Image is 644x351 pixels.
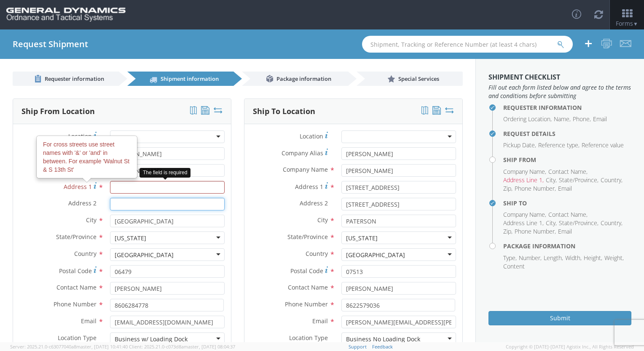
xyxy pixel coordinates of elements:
li: Ordering Location [503,115,552,123]
li: Country [601,219,623,227]
span: City [317,216,328,224]
span: Phone Number [285,300,328,308]
li: Width [565,254,582,262]
div: Business No Loading Dock [346,335,420,343]
li: Country [601,176,623,184]
span: Package information [276,75,331,82]
button: Submit [488,311,631,325]
a: Feedback [372,343,393,350]
h3: Ship To Location [253,107,315,116]
div: For cross streets use street names with '&' or 'and' in between. For example 'Walnut St & S 13th St' [37,136,137,178]
span: Location Type [58,334,97,342]
li: Email [558,227,572,236]
div: [GEOGRAPHIC_DATA] [115,251,174,259]
span: Postal Code [59,267,92,275]
h4: Package Information [503,243,631,249]
a: Shipment information [127,72,233,86]
h3: Ship From Location [21,107,95,116]
li: Content [503,262,525,271]
li: Zip [503,184,513,193]
li: State/Province [559,219,598,227]
a: Support [349,343,367,350]
span: Location [68,132,92,140]
div: [GEOGRAPHIC_DATA] [346,251,405,259]
li: Pickup Date [503,141,536,149]
a: Package information [242,72,348,86]
span: Phone Number [54,300,97,308]
li: City [546,219,557,227]
span: ▼ [633,20,638,27]
img: gd-ots-0c3321f2eb4c994f95cb.png [6,8,126,22]
span: Contact Name [288,283,328,291]
li: Length [544,254,563,262]
li: Contact Name [548,168,588,176]
a: Special Services [357,72,463,86]
span: Server: 2025.21.0-c63077040a8 [10,343,128,350]
span: Shipment information [161,75,219,82]
span: Forms [616,19,638,27]
div: The field is required [140,168,191,178]
li: Type [503,254,517,262]
span: Company Alias [282,149,323,157]
span: State/Province [56,233,97,241]
li: Weight [604,254,624,262]
input: Shipment, Tracking or Reference Number (at least 4 chars) [362,36,573,53]
span: Special Services [398,75,439,82]
li: State/Province [559,176,598,184]
span: Email [312,317,328,325]
li: Phone Number [515,227,556,236]
span: Address 2 [300,199,328,207]
div: Business w/ Loading Dock [115,335,188,343]
span: Postal Code [290,267,323,275]
h4: Request Details [503,130,631,137]
li: Name [554,115,571,123]
span: Fill out each form listed below and agree to the terms and conditions before submitting [488,83,631,100]
li: Reference value [582,141,624,149]
li: Zip [503,227,513,236]
span: Company Name [283,165,328,173]
li: Email [558,184,572,193]
span: Location [300,132,323,140]
span: Location Type [289,334,328,342]
span: Email [81,317,97,325]
h4: Request Shipment [13,40,88,49]
span: Address 2 [68,199,97,207]
li: Company Name [503,210,546,219]
li: Company Name [503,168,546,176]
div: [US_STATE] [346,234,378,242]
span: Country [306,250,328,258]
li: Phone [573,115,591,123]
h4: Ship To [503,200,631,206]
li: Phone Number [515,184,556,193]
span: Address 1 [64,183,92,191]
span: State/Province [287,233,328,241]
span: Requester information [45,75,104,82]
li: Height [584,254,602,262]
span: master, [DATE] 08:04:37 [184,343,235,350]
li: Address Line 1 [503,176,544,184]
li: Reference type [538,141,580,149]
li: Contact Name [548,210,588,219]
span: Client: 2025.21.0-c073d8a [129,343,235,350]
li: Number [519,254,542,262]
h4: Ship From [503,157,631,163]
span: Address 1 [295,183,323,191]
a: Requester information [13,72,119,86]
span: master, [DATE] 10:41:40 [76,343,128,350]
li: Email [593,115,607,123]
li: City [546,176,557,184]
li: Address Line 1 [503,219,544,227]
span: Copyright © [DATE]-[DATE] Agistix Inc., All Rights Reserved [506,343,634,350]
h3: Shipment Checklist [488,74,631,81]
div: [US_STATE] [115,234,146,242]
span: Country [74,250,97,258]
h4: Requester Information [503,104,631,111]
span: Contact Name [56,283,97,291]
span: City [86,216,97,224]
